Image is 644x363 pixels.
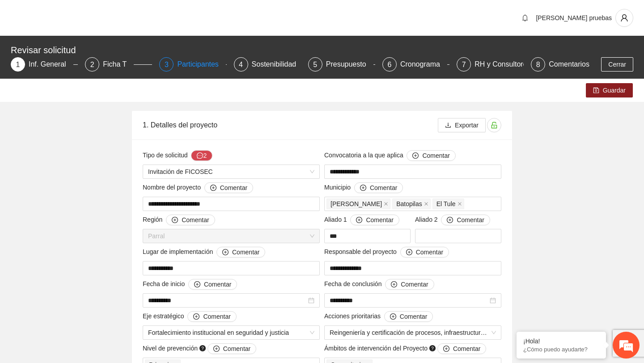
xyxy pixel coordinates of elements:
[356,217,362,224] span: plus-circle
[416,247,443,257] span: Comentar
[324,150,456,161] span: Convocatoria a la que aplica
[601,57,633,72] button: Cerrar
[391,281,397,288] span: plus-circle
[400,312,427,321] span: Comentar
[415,215,490,225] span: Aliado 2
[143,182,253,193] span: Nombre del proyecto
[457,57,524,72] div: 7RH y Consultores
[407,150,455,161] button: Convocatoria a la que aplica
[401,279,428,289] span: Comentar
[536,14,612,21] span: [PERSON_NAME] pruebas
[406,249,412,256] span: plus-circle
[392,198,431,209] span: Batopilas
[400,247,449,257] button: Responsable del proyecto
[143,247,265,257] span: Lugar de implementación
[203,312,230,321] span: Comentar
[11,57,78,72] div: 1Inf. General
[432,198,464,209] span: El Tule
[412,152,419,160] span: plus-circle
[143,112,438,138] div: 1. Detalles del proyecto
[438,118,486,132] button: downloadExportar
[616,14,633,22] span: user
[216,247,265,257] button: Lugar de implementación
[199,345,206,351] span: question-circle
[313,61,317,68] span: 5
[487,122,501,129] span: unlock
[177,57,226,72] div: Participantes
[429,345,436,351] span: question-circle
[222,249,229,256] span: plus-circle
[382,57,449,72] div: 6Cronograma
[143,279,237,290] span: Fecha de inicio
[475,57,538,72] div: RH y Consultores
[324,182,403,193] span: Municipio
[422,151,449,160] span: Comentar
[197,152,203,160] span: message
[204,279,231,289] span: Comentar
[549,57,589,72] div: Comentarios
[194,281,200,288] span: plus-circle
[148,165,314,178] span: Invitación de FICOSEC
[85,57,152,72] div: 2Ficha T
[223,344,250,354] span: Comentar
[324,311,433,322] span: Acciones prioritarias
[29,57,73,72] div: Inf. General
[441,215,490,225] button: Aliado 2
[523,346,599,353] p: ¿Cómo puedo ayudarte?
[390,313,396,321] span: plus-circle
[308,57,375,72] div: 5Presupuesto
[208,343,256,354] button: Nivel de prevención question-circle
[324,343,486,354] span: Ámbitos de intervención del Proyecto
[608,59,626,69] span: Cerrar
[518,11,532,25] button: bell
[210,185,216,192] span: plus-circle
[424,202,428,206] span: close
[220,183,247,193] span: Comentar
[360,185,366,192] span: plus-circle
[182,215,209,225] span: Comentar
[239,61,243,68] span: 4
[147,4,168,26] div: Minimizar ventana de chat en vivo
[443,346,449,353] span: plus-circle
[458,202,462,206] span: close
[234,57,301,72] div: 4Sostenibilidad
[518,14,532,21] span: bell
[172,217,178,224] span: plus-circle
[531,57,589,72] div: 8Comentarios
[384,202,388,206] span: close
[437,343,486,354] button: Ámbitos de intervención del Proyecto question-circle
[593,87,599,94] span: save
[324,215,399,225] span: Aliado 1
[453,344,480,354] span: Comentar
[148,229,314,243] span: Parral
[188,279,237,290] button: Fecha de inicio
[445,122,451,129] span: download
[586,83,633,97] button: saveGuardar
[354,182,403,193] button: Municipio
[330,326,496,339] span: Reingeniería y certificación de procesos, infraestructura y modernización tecnológica en segurida...
[165,61,169,68] span: 3
[387,61,391,68] span: 6
[90,61,94,68] span: 2
[350,215,399,225] button: Aliado 1
[326,57,373,72] div: Presupuesto
[385,279,434,290] button: Fecha de conclusión
[103,57,134,72] div: Ficha T
[436,199,456,209] span: El Tule
[396,199,422,209] span: Batopilas
[143,311,237,322] span: Eje estratégico
[330,199,382,209] span: [PERSON_NAME]
[4,244,170,275] textarea: Escriba su mensaje y pulse “Intro”
[384,311,433,322] button: Acciones prioritarias
[16,61,20,68] span: 1
[204,182,253,193] button: Nombre del proyecto
[187,311,236,322] button: Eje estratégico
[366,215,393,225] span: Comentar
[252,57,304,72] div: Sostenibilidad
[143,215,215,225] span: Región
[11,43,628,57] div: Revisar solicitud
[52,119,123,210] span: Estamos en línea.
[603,85,626,95] span: Guardar
[457,215,484,225] span: Comentar
[47,46,150,57] div: Chatee con nosotros ahora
